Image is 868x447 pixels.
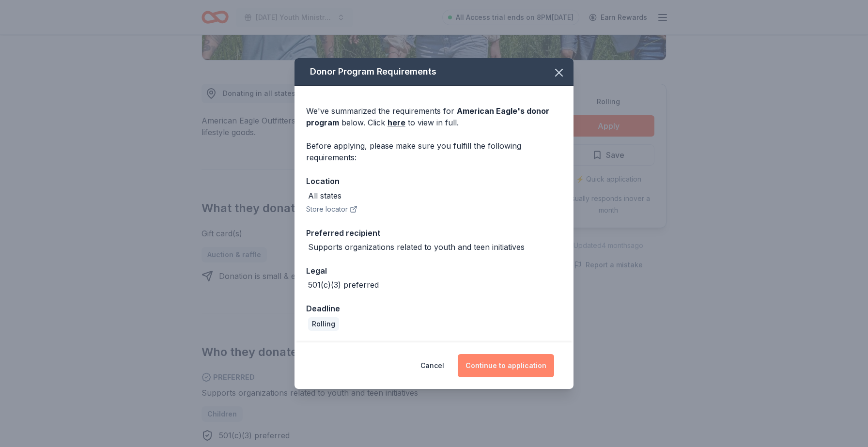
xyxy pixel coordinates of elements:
div: Supports organizations related to youth and teen initiatives [308,241,525,253]
div: Donor Program Requirements [294,58,573,86]
button: Cancel [420,354,444,377]
div: Deadline [306,302,562,315]
button: Store locator [306,203,357,215]
div: Rolling [308,317,339,331]
div: 501(c)(3) preferred [308,279,379,291]
div: Before applying, please make sure you fulfill the following requirements: [306,140,562,163]
div: All states [308,190,341,201]
div: Legal [306,264,562,277]
div: Preferred recipient [306,227,562,239]
button: Continue to application [458,354,554,377]
div: Location [306,175,562,187]
a: here [387,117,405,128]
div: We've summarized the requirements for below. Click to view in full. [306,105,562,128]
